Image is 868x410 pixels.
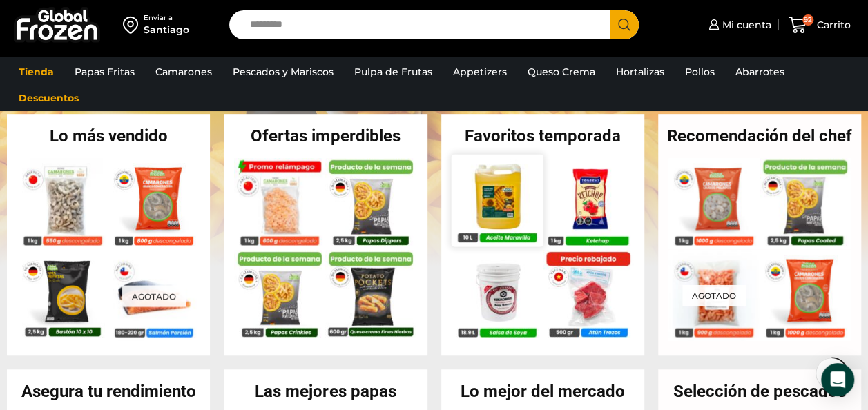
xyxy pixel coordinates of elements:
img: address-field-icon.svg [123,13,144,37]
a: Pescados y Mariscos [226,59,340,85]
a: Mi cuenta [705,11,771,39]
span: 92 [802,14,813,26]
a: Pollos [678,59,722,85]
h2: Recomendación del chef [658,128,861,144]
a: Camarones [148,59,219,85]
h2: Ofertas imperdibles [224,128,427,144]
a: Appetizers [446,59,514,85]
button: Search button [610,10,639,39]
div: Enviar a [144,13,189,23]
h2: Selección de pescados [658,383,861,400]
div: Open Intercom Messenger [821,363,854,396]
a: Abarrotes [729,59,791,85]
a: Hortalizas [609,59,671,85]
a: Tienda [12,59,61,85]
h2: Asegura tu rendimiento [7,383,210,400]
h2: Favoritos temporada [441,128,644,144]
a: Pulpa de Frutas [347,59,439,85]
a: Papas Fritas [68,59,142,85]
span: Carrito [813,18,851,32]
a: 92 Carrito [785,9,854,41]
h2: Lo mejor del mercado [441,383,644,400]
a: Descuentos [12,85,86,111]
p: Agotado [122,285,186,306]
h2: Las mejores papas [224,383,427,400]
a: Queso Crema [521,59,602,85]
div: Santiago [144,23,189,37]
h2: Lo más vendido [7,128,210,144]
p: Agotado [682,285,746,306]
span: Mi cuenta [719,18,771,32]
